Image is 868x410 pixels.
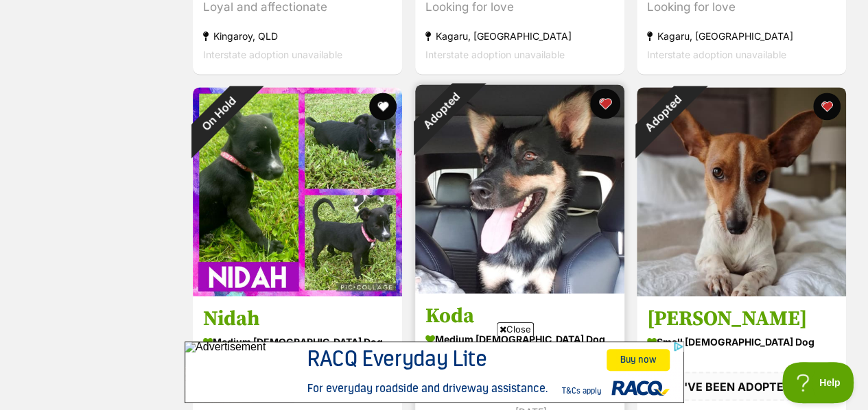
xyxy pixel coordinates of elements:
[618,68,709,158] div: Adopted
[203,27,392,45] div: Kingaroy, QLD
[425,49,565,60] span: Interstate adoption unavailable
[782,362,854,403] iframe: Help Scout Beacon - Open
[647,49,786,60] span: Interstate adoption unavailable
[415,282,624,296] a: Adopted
[637,87,846,296] img: Fay
[203,331,392,351] div: medium [DEMOGRAPHIC_DATA] Dog
[589,88,620,119] button: favourite
[425,328,614,348] div: medium [DEMOGRAPHIC_DATA] Dog
[203,49,342,60] span: Interstate adoption unavailable
[193,87,402,296] img: Nidah
[415,84,624,293] img: Koda
[425,27,614,45] div: Kagaru, [GEOGRAPHIC_DATA]
[647,331,836,351] div: small [DEMOGRAPHIC_DATA] Dog
[647,305,836,331] h3: [PERSON_NAME]
[185,341,684,403] iframe: Advertisement
[425,302,614,328] h3: Koda
[396,65,486,156] div: Adopted
[647,27,836,45] div: Kagaru, [GEOGRAPHIC_DATA]
[647,371,836,400] div: I'VE BEEN ADOPTED
[193,285,402,298] a: On Hold
[174,68,264,158] div: On Hold
[203,305,392,331] h3: Nidah
[497,322,534,336] span: Close
[369,93,397,120] button: favourite
[813,93,841,120] button: favourite
[637,285,846,298] a: Adopted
